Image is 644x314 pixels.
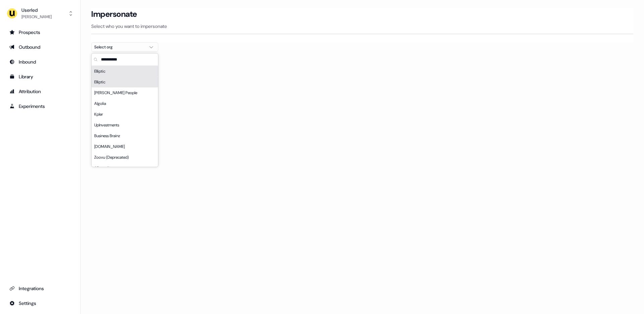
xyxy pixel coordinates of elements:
div: ADvendio [92,163,158,173]
div: Elliptic [92,77,158,87]
div: [PERSON_NAME] [21,13,52,20]
div: Kpler [92,109,158,120]
div: [DOMAIN_NAME] [92,141,158,152]
a: Go to Inbound [5,56,75,67]
a: Go to prospects [5,27,75,38]
div: Algolia [92,98,158,109]
div: Userled [21,7,52,13]
div: Suggestions [92,66,158,167]
div: Elliptic [92,66,158,77]
button: Userled[PERSON_NAME] [5,5,75,22]
div: Select org [94,44,145,50]
a: Go to attribution [5,86,75,97]
div: Outbound [9,44,71,50]
div: Zoovu (Deprecated) [92,152,158,163]
a: Go to outbound experience [5,42,75,52]
h3: Impersonate [91,9,137,19]
a: Go to experiments [5,101,75,112]
a: Go to integrations [5,283,75,294]
div: Prospects [9,29,71,36]
div: [PERSON_NAME] People [92,87,158,98]
button: Select org [91,42,158,52]
div: UpInvestments [92,120,158,130]
div: Settings [9,300,71,307]
p: Select who you want to impersonate [91,23,633,30]
a: Go to templates [5,71,75,82]
div: Integrations [9,285,71,292]
div: Experiments [9,103,71,110]
div: Library [9,73,71,80]
a: Go to integrations [5,298,75,309]
div: Inbound [9,58,71,65]
div: Business Brainz [92,130,158,141]
div: Attribution [9,88,71,95]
